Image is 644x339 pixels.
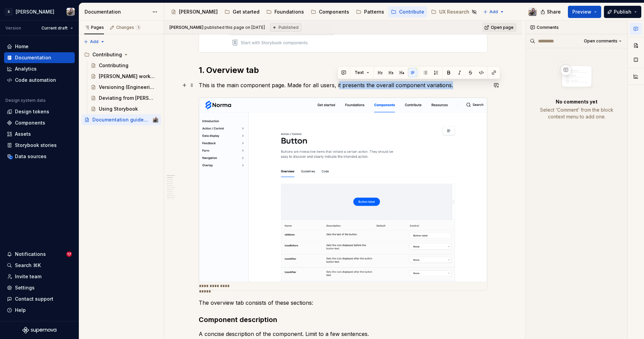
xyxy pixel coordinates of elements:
[308,6,352,17] a: Components
[169,25,265,30] span: published this page on [DATE]
[614,8,631,15] span: Publish
[604,6,641,18] button: Publish
[99,84,155,91] div: Versioning (Engineering)
[5,98,46,103] div: Design system data
[88,103,161,114] a: Using Storybook
[153,117,158,123] img: Ian
[99,106,138,112] div: Using Storybook
[572,8,591,15] span: Preview
[15,65,37,72] div: Analytics
[4,282,75,293] a: Settings
[537,6,565,18] button: Share
[169,25,203,30] span: [PERSON_NAME]
[199,330,487,338] p: A concise description of the component. Limit to a few sentences.
[233,8,260,15] div: Get started
[482,23,517,32] a: Open page
[85,8,149,15] div: Documentation
[4,271,75,282] a: Invite team
[15,273,41,280] div: Invite team
[264,6,307,17] a: Foundations
[439,8,469,15] div: UX Research
[67,8,75,16] img: Ian
[581,36,625,46] button: Open comments
[399,8,424,15] div: Contribute
[556,98,597,105] p: No comments yet
[364,8,384,15] div: Patterns
[319,8,349,15] div: Components
[4,129,75,139] a: Assets
[4,140,75,151] a: Storybook stories
[84,25,104,30] div: Pages
[547,8,561,15] span: Share
[491,25,514,30] span: Open page
[4,260,75,271] button: Search ⌘K
[82,114,161,125] a: Documentation guidelinesIan
[1,4,77,19] button: R[PERSON_NAME]Ian
[199,81,487,89] p: This is the main component page. Made for all users, it presents the overall component variations.
[15,119,45,126] div: Components
[92,116,148,123] div: Documentation guidelines
[168,5,480,19] div: Page tree
[15,251,46,258] div: Notifications
[4,294,75,304] button: Contact support
[222,6,262,17] a: Get started
[179,8,218,15] div: [PERSON_NAME]
[15,77,56,83] div: Code automation
[529,8,537,16] img: Ian
[22,327,56,334] svg: Supernova Logo
[481,7,506,17] button: Add
[353,6,387,17] a: Patterns
[116,25,141,30] div: Changes
[15,108,49,115] div: Design tokens
[4,52,75,63] a: Documentation
[15,142,57,149] div: Storybook stories
[168,6,220,17] a: [PERSON_NAME]
[15,43,29,50] div: Home
[199,315,487,324] h3: Component description
[568,6,601,18] button: Preview
[199,299,487,307] p: The overview tab consists of these sections:
[136,25,141,30] span: 1
[88,60,161,71] a: Contributing
[15,54,51,61] div: Documentation
[82,49,161,125] div: Page tree
[4,41,75,52] a: Home
[88,93,161,103] a: Deviating from [PERSON_NAME]
[4,106,75,117] a: Design tokens
[4,63,75,74] a: Analytics
[16,8,54,15] div: [PERSON_NAME]
[534,107,619,120] p: Select ‘Comment’ from the block context menu to add one.
[15,262,41,269] div: Search ⌘K
[99,73,155,80] div: [PERSON_NAME] workflow
[428,6,480,17] a: UX Research
[15,153,47,160] div: Data sources
[4,249,75,260] button: Notifications17
[15,284,35,291] div: Settings
[199,65,487,76] h2: 1. Overview tab
[388,6,427,17] a: Contribute
[15,296,53,302] div: Contact support
[199,98,487,282] img: f3b35f6b-c655-4b2a-9614-a2b00f994800.png
[15,307,26,314] div: Help
[90,39,99,44] span: Add
[92,51,122,58] div: Contributing
[270,23,301,32] div: Published
[4,75,75,86] a: Code automation
[82,37,107,46] button: Add
[5,8,13,16] div: R
[274,8,304,15] div: Foundations
[584,38,618,44] span: Open comments
[99,62,128,69] div: Contributing
[4,151,75,162] a: Data sources
[82,49,161,60] div: Contributing
[66,251,72,257] span: 17
[88,71,161,82] a: [PERSON_NAME] workflow
[88,82,161,93] a: Versioning (Engineering)
[4,117,75,128] a: Components
[99,95,155,101] div: Deviating from [PERSON_NAME]
[489,9,498,15] span: Add
[41,25,68,31] span: Current draft
[38,23,76,33] button: Current draft
[526,21,627,34] div: Comments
